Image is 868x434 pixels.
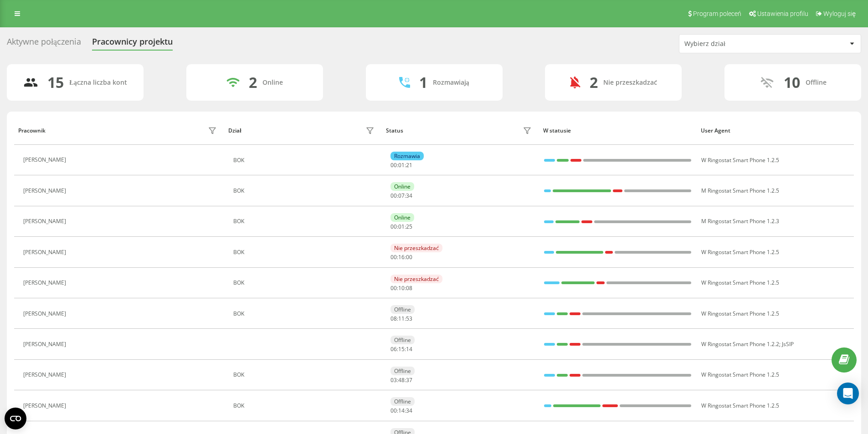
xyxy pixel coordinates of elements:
span: W Ringostat Smart Phone 1.2.2 [701,340,779,348]
div: : : [390,346,412,352]
div: BOK [233,249,377,255]
div: : : [390,316,412,322]
span: 37 [406,376,412,384]
span: W Ringostat Smart Phone 1.2.5 [701,248,779,256]
div: [PERSON_NAME] [23,157,68,163]
div: : : [390,408,412,414]
span: 21 [406,161,412,169]
span: 16 [398,253,405,261]
span: W Ringostat Smart Phone 1.2.5 [701,371,779,378]
div: Wybierz dział [684,40,793,48]
div: Rozmawia [390,152,424,160]
div: Pracownik [18,128,46,134]
button: Open CMP widget [5,408,26,429]
div: 1 [419,74,427,91]
div: Online [390,213,414,222]
div: [PERSON_NAME] [23,280,68,286]
div: Offline [806,79,827,87]
div: BOK [233,188,377,194]
div: Status [386,128,403,134]
span: Ustawienia profilu [757,10,808,17]
div: : : [390,193,412,199]
div: Nie przeszkadzać [390,244,442,252]
span: Program poleceń [693,10,741,17]
span: 15 [398,345,405,353]
div: Łączna liczba kont [69,79,127,87]
span: 25 [406,223,412,230]
div: 15 [47,74,64,91]
span: 00 [390,253,397,261]
div: [PERSON_NAME] [23,341,68,347]
div: [PERSON_NAME] [23,218,68,225]
div: [PERSON_NAME] [23,188,68,194]
div: [PERSON_NAME] [23,249,68,255]
span: 01 [398,223,405,230]
div: BOK [233,218,377,225]
span: W Ringostat Smart Phone 1.2.5 [701,156,779,164]
div: Online [390,182,414,191]
div: : : [390,162,412,168]
span: 00 [390,161,397,169]
div: Online [262,79,283,87]
div: Offline [390,367,415,375]
span: 06 [390,345,397,353]
span: M Ringostat Smart Phone 1.2.5 [701,187,779,194]
span: M Ringostat Smart Phone 1.2.3 [701,217,779,225]
div: Open Intercom Messenger [837,383,859,404]
span: 00 [390,407,397,414]
span: Wyloguj się [823,10,856,17]
span: 53 [406,315,412,322]
div: BOK [233,157,377,163]
div: BOK [233,311,377,317]
div: : : [390,285,412,291]
span: 03 [390,376,397,384]
div: 10 [784,74,800,91]
div: W statusie [543,128,692,134]
span: 48 [398,376,405,384]
div: : : [390,377,412,383]
div: Nie przeszkadzać [603,79,657,87]
span: W Ringostat Smart Phone 1.2.5 [701,279,779,286]
div: : : [390,224,412,230]
div: Rozmawiają [433,79,469,87]
div: Offline [390,397,415,406]
span: 01 [398,161,405,169]
span: 11 [398,315,405,322]
span: 00 [390,223,397,230]
div: Nie przeszkadzać [390,275,442,283]
div: Dział [228,128,241,134]
div: Offline [390,305,415,314]
span: W Ringostat Smart Phone 1.2.5 [701,310,779,317]
div: BOK [233,403,377,409]
span: 14 [398,407,405,414]
span: 00 [406,253,412,261]
span: 34 [406,192,412,199]
span: JsSIP [782,340,794,348]
span: 34 [406,407,412,414]
div: 2 [249,74,257,91]
span: 00 [390,192,397,199]
div: BOK [233,372,377,378]
span: 00 [390,284,397,292]
div: Offline [390,336,415,344]
div: : : [390,254,412,260]
span: 14 [406,345,412,353]
div: Aktywne połączenia [7,37,81,51]
span: W Ringostat Smart Phone 1.2.5 [701,402,779,409]
span: 07 [398,192,405,199]
div: User Agent [701,128,850,134]
span: 08 [390,315,397,322]
div: [PERSON_NAME] [23,403,68,409]
div: [PERSON_NAME] [23,372,68,378]
span: 10 [398,284,405,292]
span: 08 [406,284,412,292]
div: Pracownicy projektu [92,37,173,51]
div: BOK [233,280,377,286]
div: 2 [590,74,598,91]
div: [PERSON_NAME] [23,311,68,317]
